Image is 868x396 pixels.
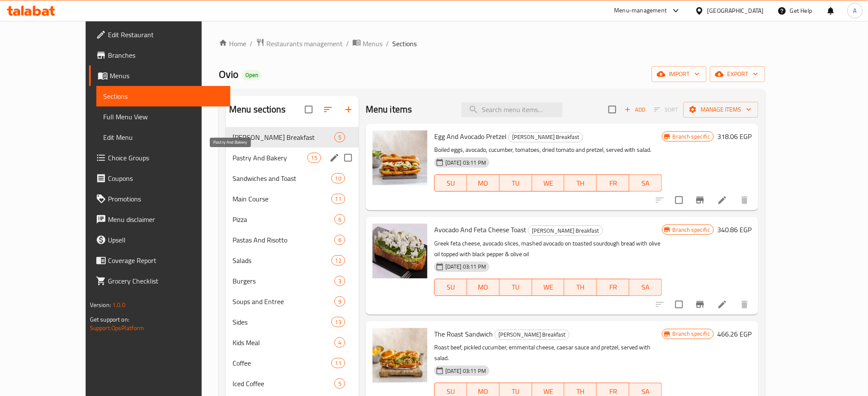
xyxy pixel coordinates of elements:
span: FR [600,281,626,293]
span: Sort sections [318,99,338,120]
div: Ovio's Breakfast [233,132,334,142]
img: Egg And Avocado Pretzel [373,130,427,185]
span: 13 [332,318,345,326]
div: items [334,276,345,286]
span: TU [503,177,529,189]
span: Menus [363,38,382,49]
a: Home [219,38,246,49]
nav: breadcrumb [219,38,765,49]
span: Pizza [233,214,334,225]
a: Edit menu item [717,195,728,205]
div: Ovio's Breakfast [508,132,583,142]
button: MO [467,279,500,296]
button: SU [434,279,467,296]
button: FR [597,279,629,296]
span: Get support on: [90,314,129,325]
a: Coupons [89,168,231,189]
a: Coverage Report [89,250,231,271]
span: import [659,69,700,80]
span: The Roast Sandwich [434,328,493,340]
span: Sandwiches and Toast [233,173,331,183]
span: Pastas And Risotto [233,235,334,245]
a: Edit Restaurant [89,24,231,45]
p: Greek feta cheese, avocado slices, mashed avocado on toasted sourdough bread with olive oil toppe... [434,238,662,260]
div: Pastry And Bakery15edit [226,148,359,168]
span: WE [536,281,561,293]
span: 11 [332,195,345,203]
button: MO [467,174,500,192]
span: [PERSON_NAME] Breakfast [509,132,583,142]
div: Soups and Entree9 [226,291,359,312]
span: SU [438,281,464,293]
button: Add section [338,99,359,120]
a: Upsell [89,230,231,250]
a: Edit menu item [717,299,728,310]
div: Sides13 [226,312,359,332]
span: Sides [233,317,331,327]
span: [DATE] 03:11 PM [442,263,489,271]
span: 15 [308,154,321,162]
span: TU [503,281,529,293]
div: items [331,358,345,368]
span: SA [633,281,659,293]
span: Open [242,71,262,79]
span: Iced Coffee [233,378,334,389]
span: 3 [335,277,345,285]
span: SU [438,177,464,189]
div: items [331,194,345,204]
span: Main Course [233,194,331,204]
span: Version: [90,299,111,310]
div: items [334,235,345,245]
div: items [331,317,345,327]
a: Branches [89,45,231,65]
button: WE [532,174,565,192]
span: Choice Groups [108,153,224,163]
li: / [386,38,389,49]
button: export [710,66,765,82]
a: Menus [352,38,382,49]
span: SA [633,177,659,189]
span: Full Menu View [103,112,224,122]
button: FR [597,174,629,192]
button: TH [564,279,597,296]
span: Promotions [108,194,224,204]
span: Coffee [233,358,331,368]
div: Menu-management [614,6,667,16]
h6: 340.86 EGP [717,224,752,236]
button: edit [328,151,341,164]
div: Ovio's Breakfast [528,225,603,236]
span: MO [471,177,496,189]
a: Support.OpsPlatform [90,322,144,334]
button: SA [629,279,662,296]
span: Burgers [233,276,334,286]
a: Full Menu View [96,106,231,127]
span: Soups and Entree [233,296,334,307]
span: Edit Menu [103,132,224,142]
span: 1.0.0 [112,299,125,310]
span: Menus [110,71,224,81]
div: Ovio's Breakfast [495,330,570,340]
span: A [853,6,857,15]
button: WE [532,279,565,296]
span: 11 [332,359,345,367]
span: Select all sections [300,100,318,118]
span: Avocado And Feta Cheese Toast [434,223,526,236]
div: items [334,214,345,225]
span: Select section first [649,103,683,116]
span: 6 [335,216,345,224]
button: delete [734,190,755,210]
span: MO [471,281,496,293]
span: Salads [233,255,331,266]
span: Edit Restaurant [108,30,224,40]
div: Coffee11 [226,353,359,373]
span: Restaurants management [266,38,343,49]
button: import [652,66,707,82]
div: Kids Meal4 [226,332,359,353]
span: 5 [335,380,345,388]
